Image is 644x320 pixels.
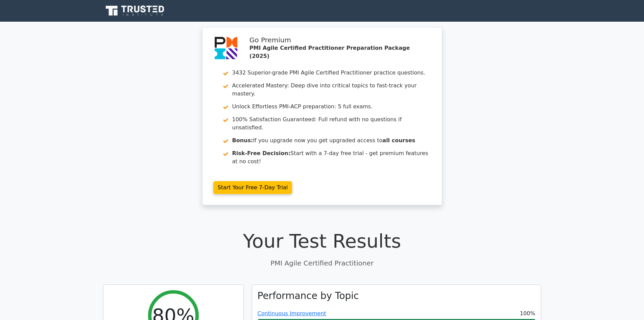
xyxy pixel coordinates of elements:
[103,230,541,252] h1: Your Test Results
[258,290,359,302] h3: Performance by Topic
[103,258,541,268] p: PMI Agile Certified Practitioner
[213,181,292,194] a: Start Your Free 7-Day Trial
[520,310,535,318] span: 100%
[258,310,326,317] a: Continuous Improvement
